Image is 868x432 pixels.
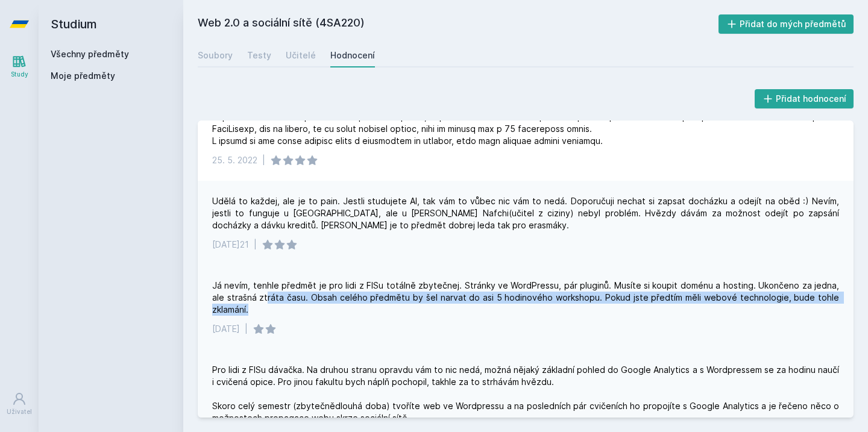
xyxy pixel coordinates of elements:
div: Udělá to každej, ale je to pain. Jestli studujete AI, tak vám to vůbec nic vám to nedá. Doporučuj... [212,195,839,231]
div: [DATE] [212,323,240,335]
div: | [245,323,248,335]
a: Study [2,48,36,85]
div: 25. 5. 2022 [212,154,257,166]
div: Hodnocení [330,49,375,61]
a: Hodnocení [330,43,375,67]
div: Uživatel [7,407,32,416]
div: Učitelé [286,49,316,61]
button: Přidat do mých předmětů [719,14,854,34]
button: Přidat hodnocení [755,89,854,108]
span: Moje předměty [51,70,115,82]
div: Testy [247,49,271,61]
div: Já nevím, tenhle předmět je pro lidi z FISu totálně zbytečnej. Stránky ve WordPressu, pár pluginů... [212,280,839,316]
a: Učitelé [286,43,316,67]
h2: Web 2.0 a sociální sítě (4SA220) [198,14,719,34]
a: Testy [247,43,271,67]
a: Všechny předměty [51,49,129,59]
a: Soubory [198,43,233,67]
div: Study [11,70,28,79]
div: [DATE]21 [212,239,249,251]
div: Soubory [198,49,233,61]
a: Uživatel [2,386,36,422]
div: | [254,239,257,251]
div: | [262,154,265,166]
